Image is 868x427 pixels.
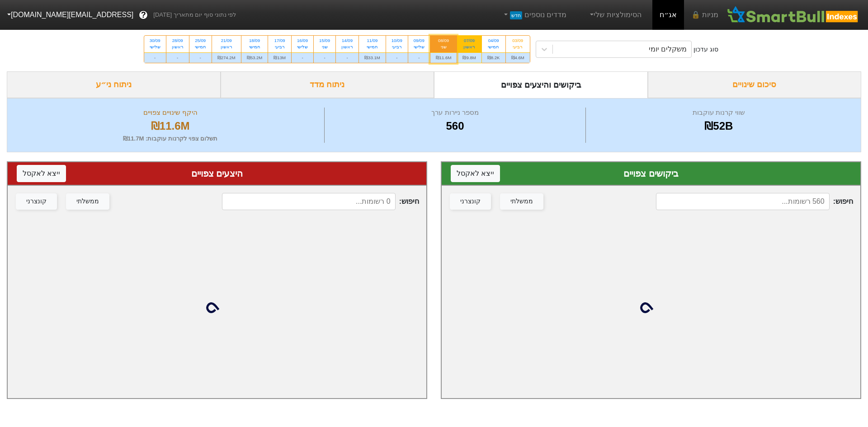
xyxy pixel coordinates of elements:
div: - [189,52,212,63]
div: היצעים צפויים [17,167,417,180]
div: ביקושים והיצעים צפויים [434,71,648,98]
div: 08/09 [436,38,452,44]
button: ייצא לאקסל [451,165,500,182]
div: ניתוח ני״ע [7,71,221,98]
div: 16/09 [297,38,308,44]
img: loading... [206,297,228,319]
div: - [144,52,166,63]
div: חמישי [487,44,500,50]
div: ראשון [341,44,353,50]
div: מספר ניירות ערך [327,108,583,118]
div: - [408,52,430,63]
div: 28/09 [172,38,184,44]
div: 15/09 [319,38,330,44]
div: היקף שינויים צפויים [19,108,322,118]
div: - [386,52,408,63]
div: 25/09 [195,38,206,44]
button: ממשלתי [500,193,543,210]
div: ₪11.6M [19,118,322,134]
div: 560 [327,118,583,134]
div: חמישי [247,44,263,50]
div: ₪9.8M [457,52,481,63]
div: שני [319,44,330,50]
div: קונצרני [460,197,481,206]
div: 18/09 [247,38,263,44]
div: משקלים יומי [649,44,687,55]
span: ? [141,9,146,21]
div: שלישי [150,44,160,50]
div: ₪11.6M [430,52,457,63]
div: - [292,52,313,63]
div: 07/09 [462,38,476,44]
div: - [166,52,189,63]
div: ₪4.6M [506,52,530,63]
div: חמישי [364,44,380,50]
a: הסימולציות שלי [585,6,645,24]
input: 0 רשומות... [222,193,396,210]
div: 10/09 [392,38,402,44]
div: ניתוח מדד [221,71,434,98]
button: קונצרני [450,193,491,210]
div: ראשון [462,44,476,50]
div: ממשלתי [510,197,533,206]
div: שלישי [297,44,308,50]
div: ₪52B [588,118,849,134]
input: 560 רשומות... [656,193,830,210]
div: 04/09 [487,38,500,44]
div: שווי קרנות עוקבות [588,108,849,118]
div: 17/09 [274,38,286,44]
div: סיכום שינויים [648,71,862,98]
div: חמישי [195,44,206,50]
span: לפי נתוני סוף יום מתאריך [DATE] [153,10,236,19]
div: תשלום צפוי לקרנות עוקבות : ₪11.7M [19,134,322,143]
div: ₪53.2M [241,52,268,63]
div: ביקושים צפויים [451,167,851,180]
div: 21/09 [217,38,236,44]
div: ראשון [172,44,184,50]
button: קונצרני [16,193,57,210]
div: - [336,52,359,63]
div: שלישי [414,44,425,50]
span: חיפוש : [222,193,419,210]
div: רביעי [392,44,402,50]
a: מדדים נוספיםחדש [498,6,570,24]
div: ₪274.2M [212,52,241,63]
img: loading... [640,297,662,319]
span: חיפוש : [656,193,853,210]
div: 14/09 [341,38,353,44]
div: 30/09 [150,38,160,44]
div: 03/09 [511,38,524,44]
div: ₪8.2K [482,52,505,63]
span: חדש [510,11,522,19]
div: ממשלתי [76,197,99,206]
div: רביעי [511,44,524,50]
div: רביעי [274,44,286,50]
div: שני [436,44,452,50]
div: ₪33.1M [359,52,386,63]
button: ממשלתי [66,193,109,210]
div: 11/09 [364,38,380,44]
div: קונצרני [26,197,47,206]
img: SmartBull [726,6,861,24]
button: ייצא לאקסל [17,165,66,182]
div: ראשון [217,44,236,50]
div: 09/09 [414,38,425,44]
div: - [314,52,335,63]
div: סוג עדכון [693,45,718,54]
div: ₪13M [268,52,291,63]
